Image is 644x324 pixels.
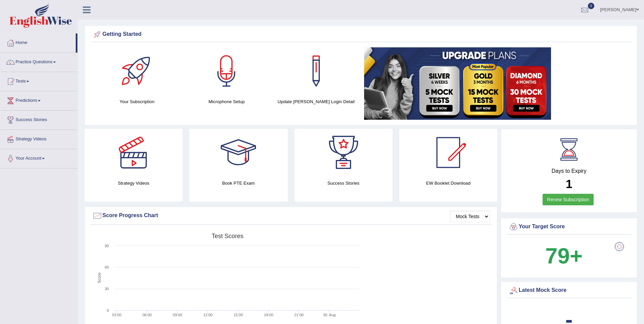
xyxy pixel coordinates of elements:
div: Score Progress Chart [92,211,490,221]
h4: EW Booklet Download [399,180,497,187]
h4: Success Stories [294,180,392,187]
a: Renew Subscription [543,194,594,205]
text: 60 [105,265,109,269]
tspan: Score [97,272,102,283]
a: Practice Questions [0,53,77,70]
a: Success Stories [0,111,77,128]
img: small5.jpg [364,47,551,120]
div: Latest Mock Score [508,285,629,296]
a: Your Account [0,149,77,166]
text: 06:00 [142,313,152,317]
text: 15:00 [234,313,243,317]
text: 0 [107,308,109,313]
text: 03:00 [112,313,122,317]
h4: Book PTE Exam [189,180,287,187]
a: Tests [0,72,77,89]
text: 90 [105,244,109,248]
span: 0 [588,3,595,9]
div: Your Target Score [508,222,629,232]
b: 1 [566,177,572,190]
a: Home [0,33,76,50]
tspan: 30. Aug [323,313,336,317]
a: Strategy Videos [0,130,77,147]
a: Predictions [0,91,77,108]
h4: Days to Expiry [508,168,629,174]
text: 21:00 [294,313,304,317]
b: 79+ [545,244,582,268]
h4: Strategy Videos [85,180,183,187]
h4: Update [PERSON_NAME] Login Detail [275,98,358,105]
tspan: Test scores [212,233,243,239]
text: 09:00 [173,313,182,317]
h4: Microphone Setup [185,98,268,105]
div: Getting Started [92,29,629,40]
text: 18:00 [264,313,273,317]
text: 30 [105,287,109,291]
h4: Your Subscription [96,98,178,105]
text: 12:00 [203,313,213,317]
